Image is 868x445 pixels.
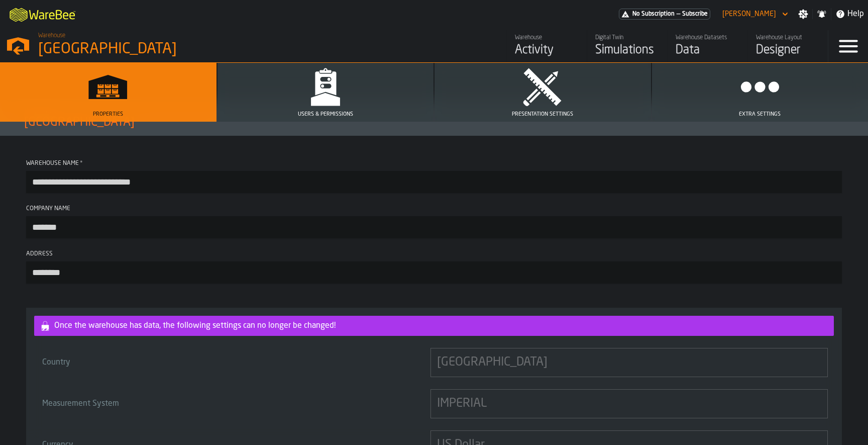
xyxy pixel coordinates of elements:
[40,389,828,418] div: Measurement SystemDropdownMenuValue-IMPERIAL
[40,352,428,373] div: Country
[34,316,834,336] div: alert-Once the warehouse has data, the following settings can no longer be changed!
[24,115,135,131] span: [GEOGRAPHIC_DATA]
[38,40,309,58] div: [GEOGRAPHIC_DATA]
[298,111,353,118] span: Users & Permissions
[437,354,821,371] div: DropdownMenuValue-US
[26,250,842,284] label: button-toolbar-Address
[40,394,428,414] div: Measurement System
[587,30,667,62] a: link-to-/wh/i/b5402f52-ce28-4f27-b3d4-5c6d76174849/simulations
[619,9,710,20] div: Menu Subscription
[437,396,821,412] div: DropdownMenuValue-IMPERIAL
[26,216,842,238] input: button-toolbar-Company Name
[26,205,842,238] label: button-toolbar-Company Name
[756,34,820,41] div: Warehouse Layout
[619,9,710,20] a: link-to-/wh/i/b5402f52-ce28-4f27-b3d4-5c6d76174849/pricing/
[38,32,65,39] span: Warehouse
[676,42,739,58] div: Data
[512,111,573,118] span: Presentation Settings
[747,30,828,62] a: link-to-/wh/i/b5402f52-ce28-4f27-b3d4-5c6d76174849/designer
[506,30,587,62] a: link-to-/wh/i/b5402f52-ce28-4f27-b3d4-5c6d76174849/feed/
[718,8,790,20] div: DropdownMenuValue-Nikola Ajzenhamer
[595,42,659,58] div: Simulations
[26,160,842,167] div: Warehouse Name
[80,160,83,167] span: Required
[632,11,675,18] span: No Subscription
[682,11,708,18] span: Subscribe
[794,9,812,19] label: button-toggle-Settings
[847,8,864,20] span: Help
[54,320,830,332] div: Once the warehouse has data, the following settings can no longer be changed!
[93,111,123,118] span: Properties
[26,160,842,193] label: button-toolbar-Warehouse Name
[26,261,842,284] input: button-toolbar-Address
[813,9,831,19] label: button-toggle-Notifications
[515,42,579,58] div: Activity
[667,30,747,62] a: link-to-/wh/i/b5402f52-ce28-4f27-b3d4-5c6d76174849/data
[515,34,579,41] div: Warehouse
[676,34,739,41] div: Warehouse Datasets
[26,250,842,257] div: Address
[677,11,680,18] span: —
[26,171,842,193] input: button-toolbar-Warehouse Name
[722,10,776,18] div: DropdownMenuValue-Nikola Ajzenhamer
[831,8,868,20] label: button-toggle-Help
[26,205,842,212] div: Company Name
[595,34,659,41] div: Digital Twin
[40,348,828,377] div: CountryDropdownMenuValue-US
[828,30,868,62] label: button-toggle-Menu
[739,111,781,118] span: Extra Settings
[756,42,820,58] div: Designer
